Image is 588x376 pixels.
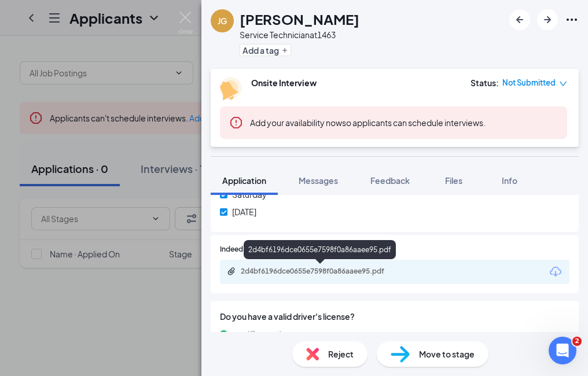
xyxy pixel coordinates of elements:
svg: Paperclip [227,267,236,276]
svg: Error [229,116,243,130]
span: so applicants can schedule interviews. [250,117,486,128]
button: ArrowLeftNew [509,9,530,30]
span: 2 [572,337,582,346]
span: Feedback [370,175,410,186]
span: Move to stage [419,348,475,360]
span: Indeed Resume [220,244,271,255]
button: Add your availability now [250,117,342,128]
svg: Download [549,265,563,279]
h1: [PERSON_NAME] [240,9,359,29]
svg: Ellipses [565,13,579,27]
span: Files [445,175,462,186]
span: Info [502,175,517,186]
span: Do you have a valid driver's license? [220,310,569,323]
span: yes (Correct) [232,327,282,340]
a: Paperclip2d4bf6196dce0655e7598f0a86aaee95.pdf [227,267,414,278]
div: 2d4bf6196dce0655e7598f0a86aaee95.pdf [241,267,403,276]
span: Reject [328,348,354,360]
svg: ArrowRight [541,13,554,27]
button: PlusAdd a tag [240,44,291,56]
b: Onsite Interview [251,78,317,88]
button: ArrowRight [537,9,558,30]
div: JG [218,15,227,27]
div: Service Technician at 1463 [240,29,359,40]
span: [DATE] [232,205,256,218]
iframe: Intercom live chat [549,337,576,364]
span: down [559,80,567,88]
span: Saturday [232,188,267,201]
svg: Plus [281,47,288,54]
div: 2d4bf6196dce0655e7598f0a86aaee95.pdf [244,240,396,259]
div: Status : [471,77,499,89]
span: Messages [299,175,338,186]
span: Application [222,175,266,186]
svg: ArrowLeftNew [513,13,527,27]
span: Not Submitted [502,77,556,89]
